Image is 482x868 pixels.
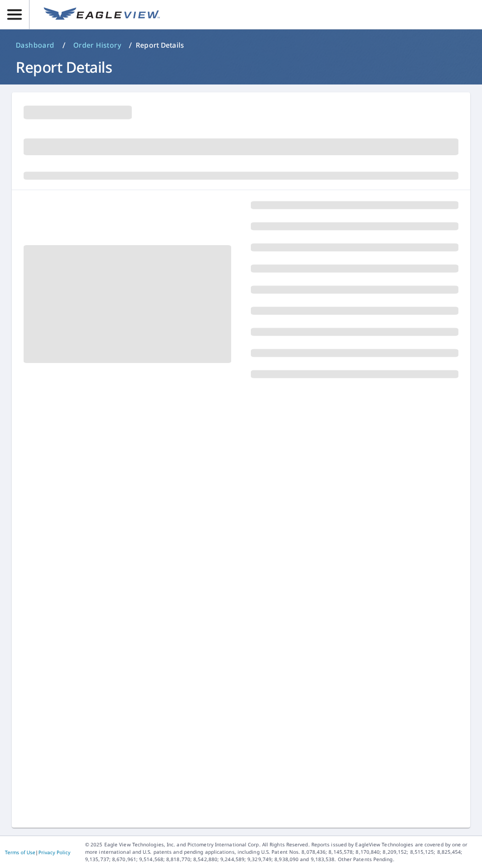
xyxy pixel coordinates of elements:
li: / [129,39,132,51]
p: | [5,849,70,855]
p: Report Details [136,40,184,50]
li: / [62,39,65,51]
a: EV Logo [38,1,166,28]
img: EV Logo [44,7,160,22]
nav: breadcrumb [12,37,470,53]
a: Order History [69,37,125,53]
h1: Report Details [12,57,470,77]
span: Dashboard [16,40,55,50]
span: Order History [73,40,121,50]
a: Dashboard [12,37,59,53]
a: Privacy Policy [38,849,70,856]
p: © 2025 Eagle View Technologies, Inc. and Pictometry International Corp. All Rights Reserved. Repo... [85,841,477,863]
a: Terms of Use [5,849,35,856]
